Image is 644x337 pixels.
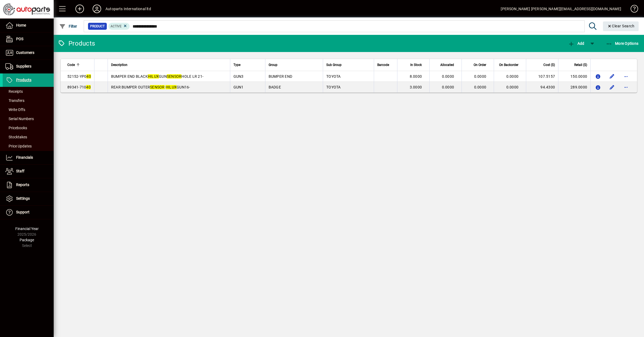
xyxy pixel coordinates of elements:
[3,105,54,114] a: Write Offs
[16,37,23,41] span: POS
[3,142,54,151] a: Price Updates
[5,135,27,139] span: Stocktakes
[5,98,24,103] span: Transfers
[433,62,459,68] div: Allocated
[499,62,518,68] span: On Backorder
[3,19,54,32] a: Home
[497,62,523,68] div: On Backorder
[15,227,39,231] span: Financial Year
[111,24,122,28] span: Active
[326,74,341,79] span: TOYOTA
[3,46,54,60] a: Customers
[567,39,586,48] button: Add
[111,74,203,79] span: BUMPER END BLACK GUN HOLE LR 21-
[5,126,27,130] span: Pricebooks
[3,114,54,123] a: Serial Numbers
[442,85,454,89] span: 0.0000
[3,60,54,73] a: Suppliers
[3,132,54,142] a: Stocktakes
[269,62,277,68] span: Group
[111,85,190,89] span: REAR BUMPER OUTER GUN16-
[233,74,244,79] span: GUN3
[5,144,32,148] span: Price Updates
[5,108,25,112] span: Write Offs
[627,1,637,18] a: Knowledge Base
[269,85,281,89] span: BADGE
[608,72,616,81] button: Edit
[377,62,394,68] div: Barcode
[16,64,31,68] span: Suppliers
[326,62,371,68] div: Sub Group
[526,71,558,82] td: 107.5157
[16,210,30,214] span: Support
[67,85,91,89] span: 89341-710
[326,62,342,68] span: Sub Group
[474,74,486,79] span: 0.0000
[16,23,26,27] span: Home
[558,82,590,92] td: 289.0000
[5,89,23,94] span: Receipts
[167,74,182,79] em: SENSOR
[108,23,130,30] mat-chip: Activation Status: Active
[3,192,54,205] a: Settings
[16,169,24,173] span: Staff
[88,4,105,14] button: Profile
[86,85,91,89] em: 40
[269,74,292,79] span: BUMPER END
[526,82,558,92] td: 94.4300
[558,71,590,82] td: 150.0000
[442,74,454,79] span: 0.0000
[605,39,640,48] button: More Options
[474,85,486,89] span: 0.0000
[3,96,54,105] a: Transfers
[603,21,639,31] button: Clear
[401,62,427,68] div: In Stock
[150,85,165,89] em: SENSOR
[410,85,422,89] span: 3.0000
[16,183,29,187] span: Reports
[465,62,491,68] div: On Order
[58,39,95,48] div: Products
[16,196,30,201] span: Settings
[5,117,34,121] span: Serial Numbers
[269,62,320,68] div: Group
[148,74,159,79] em: HILUX
[233,85,244,89] span: GUN1
[16,78,31,82] span: Products
[440,62,454,68] span: Allocated
[501,5,621,13] div: [PERSON_NAME] [PERSON_NAME][EMAIL_ADDRESS][DOMAIN_NAME]
[90,24,105,29] span: Product
[568,41,584,46] span: Add
[67,62,91,68] div: Code
[3,178,54,192] a: Reports
[67,62,75,68] span: Code
[58,21,79,31] button: Filter
[326,85,341,89] span: TOYOTA
[3,206,54,219] a: Support
[607,24,635,28] span: Clear Search
[20,238,34,242] span: Package
[474,62,486,68] span: On Order
[410,74,422,79] span: 8.0000
[16,155,33,160] span: Financials
[606,41,639,46] span: More Options
[3,87,54,96] a: Receipts
[111,62,227,68] div: Description
[233,62,262,68] div: Type
[410,62,422,68] span: In Stock
[506,85,519,89] span: 0.0000
[59,24,77,28] span: Filter
[71,4,88,14] button: Add
[105,5,151,13] div: Autoparts International ltd
[622,72,630,81] button: More options
[3,165,54,178] a: Staff
[166,85,177,89] em: HILUX
[67,74,91,79] span: 52152-YP0
[574,62,587,68] span: Retail ($)
[377,62,389,68] span: Barcode
[622,83,630,91] button: More options
[16,50,34,55] span: Customers
[3,123,54,132] a: Pricebooks
[506,74,519,79] span: 0.0000
[86,74,91,79] em: 40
